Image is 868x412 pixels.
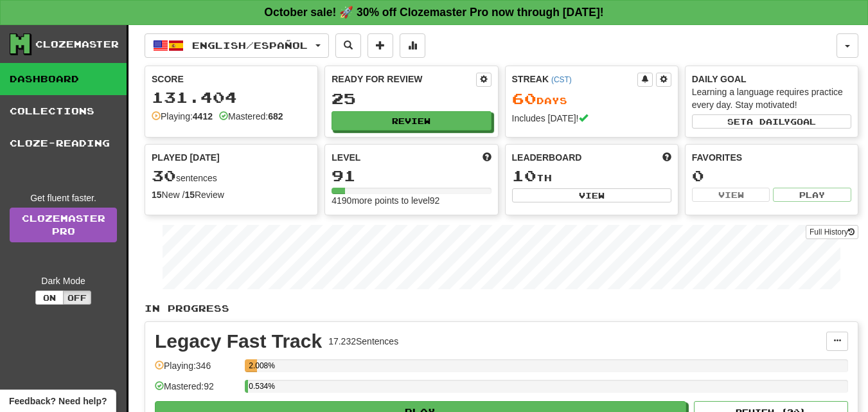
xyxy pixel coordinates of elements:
[155,359,238,381] div: Playing: 346
[264,6,603,19] strong: October sale! 🚀 30% off Clozemaster Pro now through [DATE]!
[692,114,851,129] button: Seta dailygoal
[145,33,329,58] button: English/Español
[152,110,213,123] div: Playing:
[512,112,671,125] div: Includes [DATE]!
[692,151,851,164] div: Favorites
[512,151,582,164] span: Leaderboard
[152,73,311,85] div: Score
[512,73,637,85] div: Streak
[152,166,176,184] span: 30
[662,151,671,164] span: This week in points, UTC
[332,111,491,130] button: Review
[332,151,360,164] span: Level
[512,91,671,107] div: Day s
[400,33,425,58] button: More stats
[268,111,283,121] strong: 682
[332,194,491,207] div: 4190 more points to level 92
[692,188,770,202] button: View
[152,168,311,184] div: sentences
[335,33,361,58] button: Search sentences
[551,75,572,84] a: (CST)
[192,40,308,51] span: English / Español
[773,188,851,202] button: Play
[10,192,117,204] div: Get fluent faster.
[512,89,536,107] span: 60
[155,380,238,401] div: Mastered: 92
[219,110,283,123] div: Mastered:
[152,89,311,105] div: 131.404
[184,190,195,200] strong: 15
[692,73,851,85] div: Daily Goal
[10,274,117,287] div: Dark Mode
[35,38,119,51] div: Clozemaster
[9,395,107,408] span: Open feedback widget
[483,151,492,164] span: Score more points to level up
[512,168,671,184] div: th
[249,359,257,372] div: 2.008%
[10,208,117,242] a: ClozemasterPro
[63,291,91,305] button: Off
[332,91,491,107] div: 25
[512,188,671,202] button: View
[368,33,393,58] button: Add sentence to collection
[328,335,398,348] div: 17.232 Sentences
[35,291,64,305] button: On
[332,168,491,184] div: 91
[152,151,220,164] span: Played [DATE]
[152,188,311,201] div: New / Review
[152,190,162,200] strong: 15
[692,85,851,111] div: Learning a language requires practice every day. Stay motivated!
[692,168,851,184] div: 0
[193,111,213,121] strong: 4412
[512,166,536,184] span: 10
[332,73,475,85] div: Ready for Review
[806,225,858,239] button: Full History
[747,117,790,126] span: a daily
[145,302,858,315] p: In Progress
[155,332,322,351] div: Legacy Fast Track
